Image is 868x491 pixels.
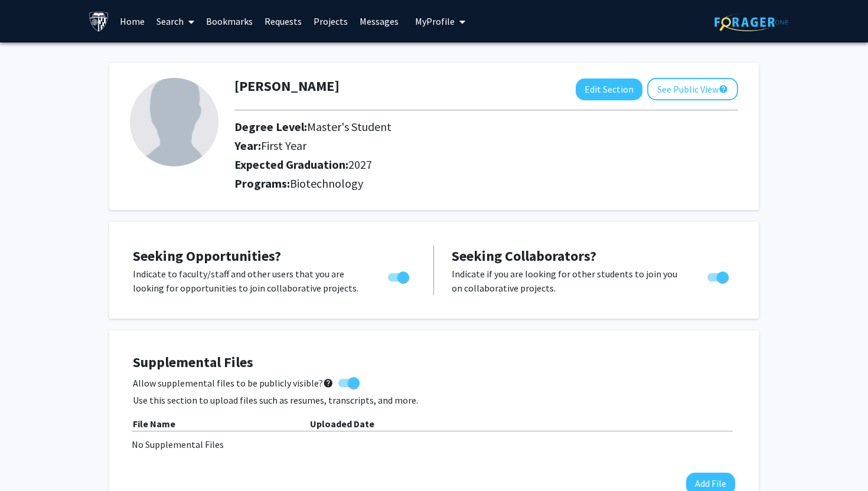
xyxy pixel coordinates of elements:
[130,78,218,166] img: Profile Picture
[290,176,363,191] span: Biotechnology
[151,1,200,42] a: Search
[133,418,175,430] b: File Name
[383,267,416,284] div: Toggle
[133,247,281,265] span: Seeking Opportunities?
[647,78,738,100] button: See Public View
[132,437,736,451] div: No Supplemental Files
[234,158,637,172] h2: Expected Graduation:
[234,120,637,134] h2: Degree Level:
[133,393,735,407] p: Use this section to upload files such as resumes, transcripts, and more.
[452,247,596,265] span: Seeking Collaborators?
[703,267,735,284] div: Toggle
[9,438,50,482] iframe: Chat
[234,78,340,95] h1: [PERSON_NAME]
[133,267,366,295] p: Indicate to faculty/staff and other users that you are looking for opportunities to join collabor...
[714,13,788,31] img: ForagerOne Logo
[307,119,391,134] span: Master's Student
[133,376,334,390] span: Allow supplemental files to be publicly visible?
[234,176,738,191] h2: Programs:
[310,418,374,430] b: Uploaded Date
[719,82,728,96] mat-icon: help
[89,11,109,32] img: Johns Hopkins University Logo
[308,1,354,42] a: Projects
[259,1,308,42] a: Requests
[200,1,259,42] a: Bookmarks
[348,157,372,172] span: 2027
[323,376,334,390] mat-icon: help
[261,138,306,153] span: First Year
[452,267,685,295] p: Indicate if you are looking for other students to join you on collaborative projects.
[415,15,455,27] span: My Profile
[133,354,735,371] h4: Supplemental Files
[114,1,151,42] a: Home
[354,1,404,42] a: Messages
[234,139,637,153] h2: Year:
[576,78,642,100] button: Edit Section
